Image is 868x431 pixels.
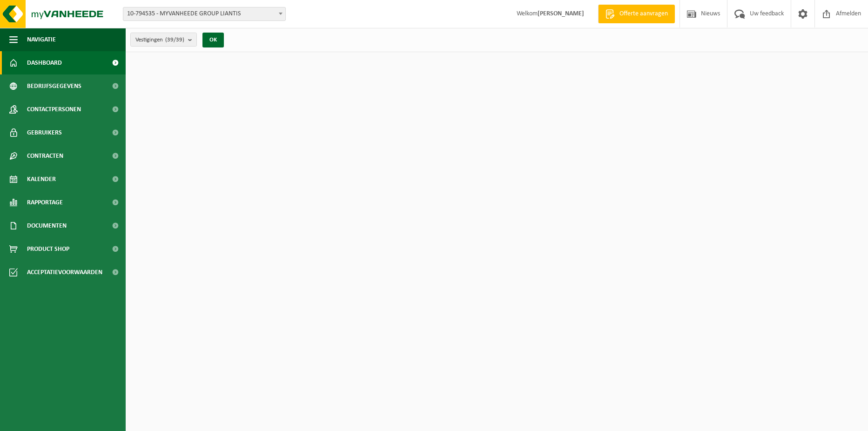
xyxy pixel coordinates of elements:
[27,168,56,191] span: Kalender
[27,191,63,214] span: Rapportage
[27,237,69,261] span: Product Shop
[27,144,63,168] span: Contracten
[202,33,224,47] button: OK
[130,33,197,47] button: Vestigingen(39/39)
[27,74,81,98] span: Bedrijfsgegevens
[27,214,67,237] span: Documenten
[617,9,670,19] span: Offerte aanvragen
[27,98,81,121] span: Contactpersonen
[27,28,56,51] span: Navigatie
[123,7,286,21] span: 10-794535 - MYVANHEEDE GROUP LIANTIS
[123,7,285,20] span: 10-794535 - MYVANHEEDE GROUP LIANTIS
[27,51,62,74] span: Dashboard
[598,5,675,23] a: Offerte aanvragen
[27,121,62,144] span: Gebruikers
[27,261,102,284] span: Acceptatievoorwaarden
[538,10,584,17] strong: [PERSON_NAME]
[135,33,184,47] span: Vestigingen
[165,37,184,43] count: (39/39)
